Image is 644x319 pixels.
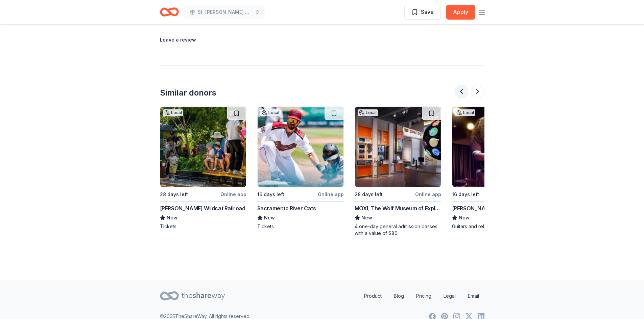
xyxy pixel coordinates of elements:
[359,289,387,303] a: Product
[411,289,437,303] a: Pricing
[160,223,246,230] div: Tickets
[264,214,275,222] span: New
[355,204,441,212] div: MOXI, The Wolf Museum of Exploration + Innovation
[358,109,378,116] div: Local
[462,289,484,303] a: Email
[415,190,441,198] div: Online app
[361,214,372,222] span: New
[160,107,246,187] img: Image for Billy Jones Wildcat Railroad
[452,106,539,230] a: Image for Taylor GuitarsLocal16 days leftOnline app[PERSON_NAME] GuitarsNewGuitars and related me...
[184,5,265,19] button: St. [PERSON_NAME] of Siena Fall Festival Silent Auction
[257,106,344,230] a: Image for Sacramento River CatsLocal16 days leftOnline appSacramento River CatsNewTickets
[355,106,441,237] a: Image for MOXI, The Wolf Museum of Exploration + InnovationLocal28 days leftOnline appMOXI, The W...
[452,190,479,198] div: 16 days left
[452,204,515,212] div: [PERSON_NAME] Guitars
[260,109,281,116] div: Local
[404,5,441,20] button: Save
[359,289,484,303] nav: quick links
[160,87,216,98] div: Similar donors
[198,8,252,16] span: St. [PERSON_NAME] of Siena Fall Festival Silent Auction
[257,190,284,198] div: 16 days left
[421,7,434,16] span: Save
[167,214,177,222] span: New
[355,190,383,198] div: 28 days left
[163,109,183,116] div: Local
[452,223,539,230] div: Guitars and related merchandise
[257,223,344,230] div: Tickets
[257,204,316,212] div: Sacramento River Cats
[160,4,179,20] a: Home
[160,204,245,212] div: [PERSON_NAME] Wildcat Railroad
[160,190,188,198] div: 28 days left
[355,223,441,237] div: 4 one-day general admission passes with a value of $80
[455,109,475,116] div: Local
[388,289,409,303] a: Blog
[318,190,344,198] div: Online app
[258,107,343,187] img: Image for Sacramento River Cats
[160,106,246,230] a: Image for Billy Jones Wildcat RailroadLocal28 days leftOnline app[PERSON_NAME] Wildcat RailroadNe...
[452,107,538,187] img: Image for Taylor Guitars
[446,5,475,20] button: Apply
[355,107,441,187] img: Image for MOXI, The Wolf Museum of Exploration + Innovation
[438,289,461,303] a: Legal
[160,36,196,44] button: Leave a review
[459,214,470,222] span: New
[220,190,246,198] div: Online app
